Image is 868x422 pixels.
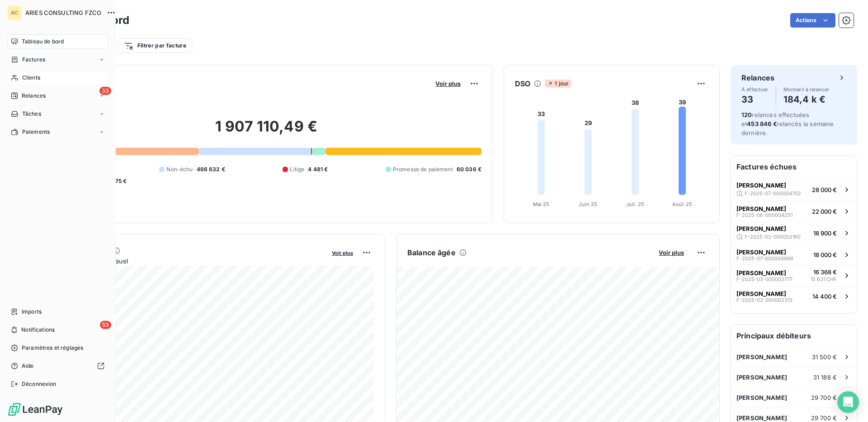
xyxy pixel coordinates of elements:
span: Voir plus [435,80,461,87]
span: 31 500 € [812,353,837,361]
span: Tableau de bord [22,38,64,46]
h4: 184,4 k € [783,92,830,107]
span: Chiffre d'affaires mensuel [51,256,325,266]
span: Promesse de paiement [393,165,453,173]
tspan: Juin 25 [579,201,597,207]
h4: 33 [741,92,769,107]
span: 498 632 € [197,165,225,173]
span: Déconnexion [22,380,57,388]
a: Aide [7,359,108,373]
span: 53 [100,321,111,329]
span: Paiements [22,128,50,136]
span: 14 400 € [812,293,837,300]
span: 18 900 € [813,230,837,237]
span: 18 000 € [813,251,837,258]
span: 31 188 € [813,374,837,381]
a: Paiements [7,125,108,139]
span: Paramètres et réglages [22,344,83,352]
span: 1 jour [545,80,571,88]
span: 15 631 CHF [811,276,837,283]
a: Tableau de bord [7,34,108,49]
a: Factures [7,52,108,67]
h6: Principaux débiteurs [731,325,857,347]
span: 453 846 € [747,120,777,127]
button: [PERSON_NAME]F-2025-07-00000470228 000 € [731,178,857,201]
span: Non-échu [166,165,193,173]
span: [PERSON_NAME] [736,205,786,212]
span: 22 000 € [812,208,837,215]
span: Voir plus [332,250,353,256]
span: 33 [99,87,111,95]
span: 60 036 € [457,165,481,173]
span: [PERSON_NAME] [736,414,787,422]
button: Voir plus [656,249,687,257]
button: Filtrer par facture [118,38,192,53]
span: 28 000 € [812,186,837,193]
span: 16 368 € [813,268,837,276]
a: Clients [7,70,108,85]
h6: Balance âgée [407,247,456,258]
button: Voir plus [329,249,356,257]
button: [PERSON_NAME]F-2025-07-00000496618 000 € [731,244,857,264]
tspan: Août 25 [672,201,692,207]
span: F-2025-07-000004966 [736,256,793,261]
span: Montant à relancer [783,87,830,92]
h2: 1 907 110,49 € [51,117,481,145]
span: F-2025-07-000004702 [745,191,801,196]
h6: DSO [515,78,530,89]
span: Notifications [21,326,55,334]
a: Imports [7,305,108,319]
a: 33Relances [7,89,108,103]
button: [PERSON_NAME]F-2025-03-00000277716 368 €15 631 CHF [731,264,857,286]
span: Clients [22,74,40,82]
span: Tâches [22,110,41,118]
span: [PERSON_NAME] [736,225,786,232]
span: [PERSON_NAME] [736,374,787,381]
span: [PERSON_NAME] [736,269,786,277]
span: F-2025-06-000004251 [736,212,793,218]
button: Actions [790,13,835,28]
span: 29 700 € [811,414,837,422]
span: [PERSON_NAME] [736,182,786,189]
span: F-2025-02-000002313 [736,297,793,303]
span: F-2025-03-000002777 [736,277,793,282]
span: 4 481 € [308,165,328,173]
span: Litige [290,165,304,173]
button: [PERSON_NAME]F-2025-02-00000231314 400 € [731,286,857,306]
span: [PERSON_NAME] [736,290,786,297]
span: Aide [22,362,34,370]
span: relances effectuées et relancés la semaine dernière. [741,111,834,136]
span: Relances [22,92,46,100]
tspan: Juil. 25 [626,201,644,207]
span: 29 700 € [811,394,837,401]
h6: Relances [741,72,774,83]
div: AC [7,5,22,20]
span: [PERSON_NAME] [736,353,787,361]
button: [PERSON_NAME]F-2025-02-00000216018 900 € [731,221,857,244]
button: [PERSON_NAME]F-2025-06-00000425122 000 € [731,201,857,221]
span: Voir plus [659,249,684,256]
span: F-2025-02-000002160 [745,234,801,239]
a: Paramètres et réglages [7,341,108,355]
span: 120 [741,111,752,118]
span: Factures [22,56,45,64]
span: [PERSON_NAME] [736,394,787,401]
img: Logo LeanPay [7,402,63,417]
h6: Factures échues [731,156,857,178]
span: [PERSON_NAME] [736,249,786,256]
span: ARIES CONSULTING FZCO [25,9,101,16]
button: Voir plus [433,80,463,88]
span: Imports [22,308,42,316]
div: Open Intercom Messenger [837,391,859,413]
a: Tâches [7,107,108,121]
span: À effectuer [741,87,769,92]
tspan: Mai 25 [533,201,550,207]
